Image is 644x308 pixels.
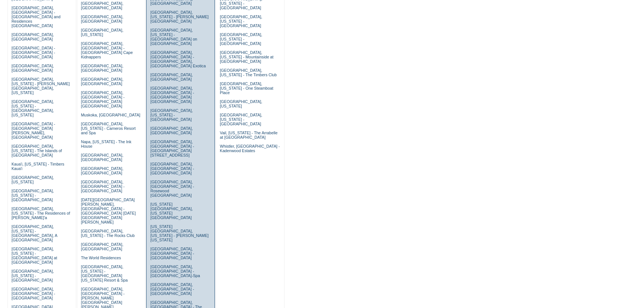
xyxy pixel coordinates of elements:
a: [GEOGRAPHIC_DATA], [US_STATE] - The Islands of [GEOGRAPHIC_DATA] [12,144,62,157]
a: Kaua'i, [US_STATE] - Timbers Kaua'i [12,162,64,171]
a: [GEOGRAPHIC_DATA], [GEOGRAPHIC_DATA] - [GEOGRAPHIC_DATA] and Residences [GEOGRAPHIC_DATA] [12,6,61,28]
a: [GEOGRAPHIC_DATA], [GEOGRAPHIC_DATA] [81,64,123,73]
a: [GEOGRAPHIC_DATA], [US_STATE] - [GEOGRAPHIC_DATA] [220,15,262,28]
a: [GEOGRAPHIC_DATA], [US_STATE] - [GEOGRAPHIC_DATA] [150,108,193,122]
a: [GEOGRAPHIC_DATA], [US_STATE] - One Steamboat Place [220,81,273,95]
a: [GEOGRAPHIC_DATA], [US_STATE] - [PERSON_NAME][GEOGRAPHIC_DATA], [US_STATE] [12,77,70,95]
a: [GEOGRAPHIC_DATA], [US_STATE] - [GEOGRAPHIC_DATA], [US_STATE] [12,99,54,117]
a: [GEOGRAPHIC_DATA], [US_STATE] - [GEOGRAPHIC_DATA], A [GEOGRAPHIC_DATA] [12,224,57,242]
a: Muskoka, [GEOGRAPHIC_DATA] [81,113,140,117]
a: [GEOGRAPHIC_DATA] - [GEOGRAPHIC_DATA][PERSON_NAME], [GEOGRAPHIC_DATA] [12,122,55,139]
a: [GEOGRAPHIC_DATA], [GEOGRAPHIC_DATA] [12,32,54,41]
a: [GEOGRAPHIC_DATA], [GEOGRAPHIC_DATA] - [GEOGRAPHIC_DATA] [150,247,194,260]
a: The World Residences [81,256,121,260]
a: [GEOGRAPHIC_DATA], [US_STATE] - [GEOGRAPHIC_DATA] [220,113,262,126]
a: [GEOGRAPHIC_DATA], [GEOGRAPHIC_DATA] - [GEOGRAPHIC_DATA][STREET_ADDRESS] [150,139,194,157]
a: [GEOGRAPHIC_DATA], [US_STATE] - [GEOGRAPHIC_DATA] [12,269,54,282]
a: [GEOGRAPHIC_DATA], [GEOGRAPHIC_DATA] [81,153,123,162]
a: [GEOGRAPHIC_DATA], [GEOGRAPHIC_DATA] - [GEOGRAPHIC_DATA] [GEOGRAPHIC_DATA] [81,90,125,108]
a: [GEOGRAPHIC_DATA], [GEOGRAPHIC_DATA] - [GEOGRAPHIC_DATA] [81,180,125,193]
a: [DATE][GEOGRAPHIC_DATA][PERSON_NAME], [GEOGRAPHIC_DATA] - [GEOGRAPHIC_DATA] [DATE][GEOGRAPHIC_DAT... [81,198,136,224]
a: [GEOGRAPHIC_DATA], [GEOGRAPHIC_DATA] [81,1,123,10]
a: [GEOGRAPHIC_DATA], [US_STATE] [220,99,262,108]
a: [GEOGRAPHIC_DATA], [US_STATE] - The Residences of [PERSON_NAME]'a [12,206,70,220]
a: [GEOGRAPHIC_DATA], [US_STATE] - Mountainside at [GEOGRAPHIC_DATA] [220,50,273,64]
a: [GEOGRAPHIC_DATA], [GEOGRAPHIC_DATA] [150,126,193,135]
a: [US_STATE][GEOGRAPHIC_DATA], [US_STATE][GEOGRAPHIC_DATA] [150,202,193,220]
a: [GEOGRAPHIC_DATA], [GEOGRAPHIC_DATA] - [GEOGRAPHIC_DATA] [150,282,194,296]
a: [GEOGRAPHIC_DATA], [GEOGRAPHIC_DATA] - [GEOGRAPHIC_DATA] Cape Kidnappers [81,41,133,59]
a: [GEOGRAPHIC_DATA], [GEOGRAPHIC_DATA] [150,73,193,81]
a: [GEOGRAPHIC_DATA], [GEOGRAPHIC_DATA] [81,77,123,86]
a: [GEOGRAPHIC_DATA], [US_STATE] - Carneros Resort and Spa [81,122,136,135]
a: [GEOGRAPHIC_DATA], [US_STATE] - [GEOGRAPHIC_DATA] at [GEOGRAPHIC_DATA] [12,247,57,264]
a: [GEOGRAPHIC_DATA], [GEOGRAPHIC_DATA] - [GEOGRAPHIC_DATA] [GEOGRAPHIC_DATA] [150,86,194,104]
a: [GEOGRAPHIC_DATA], [GEOGRAPHIC_DATA] - Rosewood [GEOGRAPHIC_DATA] [150,180,194,198]
a: [GEOGRAPHIC_DATA], [US_STATE] - [GEOGRAPHIC_DATA] [220,32,262,46]
a: [GEOGRAPHIC_DATA], [US_STATE] - The Rocks Club [81,229,135,238]
a: [GEOGRAPHIC_DATA], [GEOGRAPHIC_DATA] - [GEOGRAPHIC_DATA] [12,287,55,300]
a: [GEOGRAPHIC_DATA], [GEOGRAPHIC_DATA] - [GEOGRAPHIC_DATA]-Spa [150,264,200,278]
a: [GEOGRAPHIC_DATA], [US_STATE] - [GEOGRAPHIC_DATA] [12,189,54,202]
a: [GEOGRAPHIC_DATA], [US_STATE] [81,28,123,37]
a: [GEOGRAPHIC_DATA], [GEOGRAPHIC_DATA] [81,166,123,175]
a: [GEOGRAPHIC_DATA], [GEOGRAPHIC_DATA] [12,64,54,73]
a: [GEOGRAPHIC_DATA], [US_STATE] - [GEOGRAPHIC_DATA] on [GEOGRAPHIC_DATA] [150,28,197,46]
a: [US_STATE][GEOGRAPHIC_DATA], [US_STATE] - [PERSON_NAME] [US_STATE] [150,224,209,242]
a: [GEOGRAPHIC_DATA], [US_STATE] - The Timbers Club [220,68,277,77]
a: Whistler, [GEOGRAPHIC_DATA] - Kadenwood Estates [220,144,280,153]
a: [GEOGRAPHIC_DATA], [GEOGRAPHIC_DATA] - [GEOGRAPHIC_DATA] [150,162,194,175]
a: [GEOGRAPHIC_DATA], [US_STATE] - [PERSON_NAME][GEOGRAPHIC_DATA] [150,10,209,23]
a: [GEOGRAPHIC_DATA], [US_STATE] [12,175,54,184]
a: [GEOGRAPHIC_DATA], [GEOGRAPHIC_DATA] [81,15,123,23]
a: [GEOGRAPHIC_DATA] - [GEOGRAPHIC_DATA] - [GEOGRAPHIC_DATA] [12,46,55,59]
a: Napa, [US_STATE] - The Ink House [81,139,132,148]
a: [GEOGRAPHIC_DATA], [US_STATE] - [GEOGRAPHIC_DATA] [US_STATE] Resort & Spa [81,264,128,282]
a: Vail, [US_STATE] - The Arrabelle at [GEOGRAPHIC_DATA] [220,131,277,139]
a: [GEOGRAPHIC_DATA], [GEOGRAPHIC_DATA] - [GEOGRAPHIC_DATA], [GEOGRAPHIC_DATA] Exotica [150,50,206,68]
a: [GEOGRAPHIC_DATA], [GEOGRAPHIC_DATA] [81,242,123,251]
